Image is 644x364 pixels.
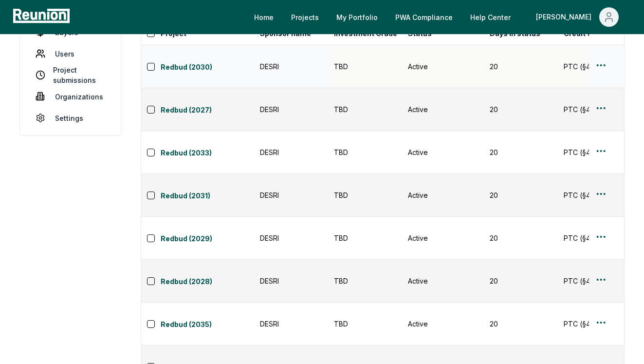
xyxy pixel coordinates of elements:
[260,233,322,243] div: DESRI
[490,319,552,329] div: 20
[161,62,254,74] a: Redbud (2030)
[334,147,396,157] div: TBD
[334,61,396,72] div: TBD
[528,7,626,27] button: [PERSON_NAME]
[161,105,254,116] a: Redbud (2027)
[387,7,460,27] a: PWA Compliance
[564,147,626,157] div: PTC (§45)
[260,61,322,72] div: DESRI
[334,104,396,115] div: TBD
[536,7,595,27] div: [PERSON_NAME]
[564,319,626,329] div: PTC (§45)
[490,276,552,286] div: 20
[161,60,254,74] button: Redbud (2030)
[564,190,626,200] div: PTC (§45)
[329,7,386,27] a: My Portfolio
[28,108,113,128] a: Settings
[260,276,322,286] div: DESRI
[564,104,626,115] div: PTC (§45)
[490,190,552,200] div: 20
[161,191,254,202] a: Redbud (2031)
[564,233,626,243] div: PTC (§45)
[564,61,626,72] div: PTC (§45)
[260,147,322,157] div: DESRI
[408,61,478,72] div: Active
[161,189,254,202] button: Redbud (2031)
[283,7,327,27] a: Projects
[408,104,478,115] div: Active
[260,190,322,200] div: DESRI
[490,104,552,115] div: 20
[408,319,478,329] div: Active
[246,7,634,27] nav: Main
[28,65,113,85] a: Project submissions
[161,231,254,245] button: Redbud (2029)
[246,7,281,27] a: Home
[260,319,322,329] div: DESRI
[408,147,478,157] div: Active
[490,61,552,72] div: 20
[334,319,396,329] div: TBD
[462,7,518,27] a: Help Center
[161,148,254,159] a: Redbud (2033)
[490,233,552,243] div: 20
[334,276,396,286] div: TBD
[334,233,396,243] div: TBD
[490,147,552,157] div: 20
[161,146,254,159] button: Redbud (2033)
[408,276,478,286] div: Active
[28,87,113,106] a: Organizations
[161,317,254,331] button: Redbud (2035)
[564,276,626,286] div: PTC (§45)
[408,190,478,200] div: Active
[161,274,254,288] button: Redbud (2028)
[161,276,254,288] a: Redbud (2028)
[161,233,254,245] a: Redbud (2029)
[260,104,322,115] div: DESRI
[28,44,113,63] a: Users
[161,103,254,116] button: Redbud (2027)
[408,233,478,243] div: Active
[161,319,254,331] a: Redbud (2035)
[334,190,396,200] div: TBD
